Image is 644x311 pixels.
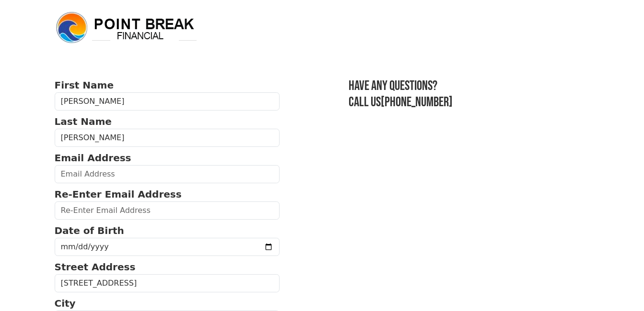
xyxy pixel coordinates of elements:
input: Email Address [55,165,280,183]
strong: City [55,298,76,309]
strong: Re-Enter Email Address [55,189,182,200]
strong: Street Address [55,261,136,273]
input: Last Name [55,129,280,147]
strong: First Name [55,79,114,91]
strong: Email Address [55,152,131,164]
h3: Call us [349,94,589,111]
strong: Last Name [55,116,112,127]
input: Re-Enter Email Address [55,201,280,220]
input: First Name [55,92,280,111]
h3: Have any questions? [349,78,589,94]
input: Street Address [55,274,280,292]
img: logo.png [55,11,199,45]
strong: Date of Birth [55,225,124,236]
a: [PHONE_NUMBER] [381,94,453,110]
